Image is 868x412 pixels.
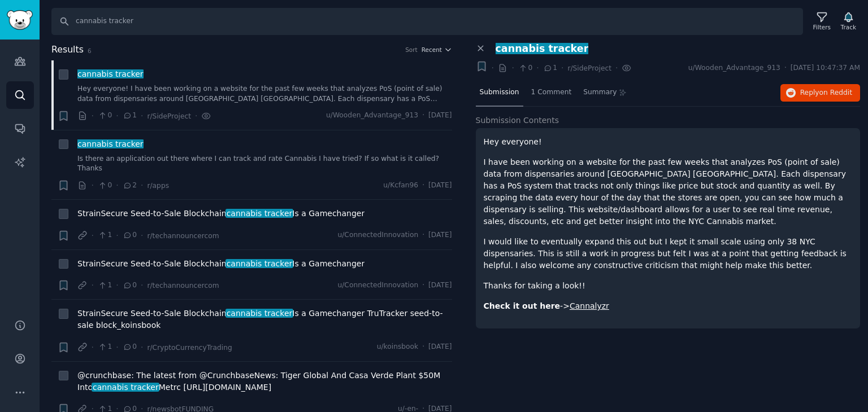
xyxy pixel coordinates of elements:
[428,280,452,291] span: [DATE]
[428,230,452,240] span: [DATE]
[476,115,559,126] span: Submission Contents
[116,279,118,291] span: ·
[123,280,137,291] span: 0
[484,300,853,312] p: ->
[77,208,364,220] span: StrainSecure Seed-to-Sale Blockchain Is a Gamechanger
[141,179,143,191] span: ·
[784,63,787,73] span: ·
[570,301,609,310] a: Cannalyzr
[480,87,519,98] span: Submission
[422,111,424,121] span: ·
[543,63,557,73] span: 1
[77,68,144,80] a: cannabis tracker
[225,259,293,268] span: cannabis tracker
[51,8,803,35] input: Search Keyword
[422,181,424,191] span: ·
[518,63,532,73] span: 0
[484,136,853,148] p: Hey everyone!
[77,258,364,270] a: StrainSecure Seed-to-Sale Blockchaincannabis trackerIs a Gamechanger
[147,344,232,352] span: r/CryptoCurrencyTrading
[422,46,452,54] button: Recent
[428,181,452,191] span: [DATE]
[147,282,219,290] span: r/techannouncercom
[116,179,118,191] span: ·
[92,279,94,291] span: ·
[405,46,418,54] div: Sort
[841,23,856,31] div: Track
[195,110,197,122] span: ·
[484,156,853,227] p: I have been working on a website for the past few weeks that analyzes PoS (point of sale) data fr...
[141,341,143,353] span: ·
[422,280,424,291] span: ·
[77,308,452,331] a: StrainSecure Seed-to-Sale Blockchaincannabis trackerIs a Gamechanger TruTracker seed-to-sale bloc...
[780,84,860,102] button: Replyon Reddit
[383,181,418,191] span: u/Kcfan96
[837,10,860,33] button: Track
[615,62,618,74] span: ·
[76,139,144,148] span: cannabis tracker
[51,43,84,57] span: Results
[147,182,169,190] span: r/apps
[688,63,780,73] span: u/Wooden_Advantage_913
[484,236,853,271] p: I would like to eventually expand this out but I kept it small scale using only 38 NYC dispensari...
[147,112,191,120] span: r/SideProject
[77,258,364,270] span: StrainSecure Seed-to-Sale Blockchain Is a Gamechanger
[116,230,118,242] span: ·
[377,342,418,352] span: u/koinsbook
[225,209,293,218] span: cannabis tracker
[494,43,589,54] span: cannabis tracker
[147,232,219,240] span: r/techannouncercom
[326,111,418,121] span: u/Wooden_Advantage_913
[88,47,92,54] span: 6
[123,181,137,191] span: 2
[98,342,112,352] span: 1
[116,110,118,122] span: ·
[7,10,33,30] img: GummySearch logo
[337,230,418,240] span: u/ConnectedInnovation
[77,138,144,150] a: cannabis tracker
[800,88,852,98] span: Reply
[531,87,572,98] span: 1 Comment
[422,342,424,352] span: ·
[141,279,143,291] span: ·
[92,179,94,191] span: ·
[492,62,494,74] span: ·
[141,230,143,242] span: ·
[92,341,94,353] span: ·
[92,230,94,242] span: ·
[337,280,418,291] span: u/ConnectedInnovation
[484,280,853,292] p: Thanks for taking a look!!
[123,342,137,352] span: 0
[98,111,112,121] span: 0
[536,62,539,74] span: ·
[225,309,293,318] span: cannabis tracker
[819,89,852,97] span: on Reddit
[77,308,452,331] span: StrainSecure Seed-to-Sale Blockchain Is a Gamechanger TruTracker seed-to-sale block_koinsbook
[98,181,112,191] span: 0
[428,111,452,121] span: [DATE]
[92,383,159,392] span: cannabis tracker
[813,23,831,31] div: Filters
[77,370,452,393] a: @crunchbase: The latest from @CrunchbaseNews: Tiger Global And Casa Verde Plant $50M Intocannabis...
[76,69,144,78] span: cannabis tracker
[791,63,860,73] span: [DATE] 10:47:37 AM
[141,110,143,122] span: ·
[77,84,452,104] a: Hey everyone! I have been working on a website for the past few weeks that analyzes PoS (point of...
[123,111,137,121] span: 1
[123,230,137,240] span: 0
[422,46,442,54] span: Recent
[77,370,452,393] span: @crunchbase: The latest from @CrunchbaseNews: Tiger Global And Casa Verde Plant $50M Into Metrc [...
[428,342,452,352] span: [DATE]
[484,301,561,310] strong: Check it out here
[567,64,611,72] span: r/SideProject
[511,62,514,74] span: ·
[77,208,364,220] a: StrainSecure Seed-to-Sale Blockchaincannabis trackerIs a Gamechanger
[561,62,563,74] span: ·
[98,280,112,291] span: 1
[116,341,118,353] span: ·
[422,230,424,240] span: ·
[92,110,94,122] span: ·
[77,154,452,174] a: Is there an application out there where I can track and rate Cannabis I have tried? If so what is...
[583,87,617,98] span: Summary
